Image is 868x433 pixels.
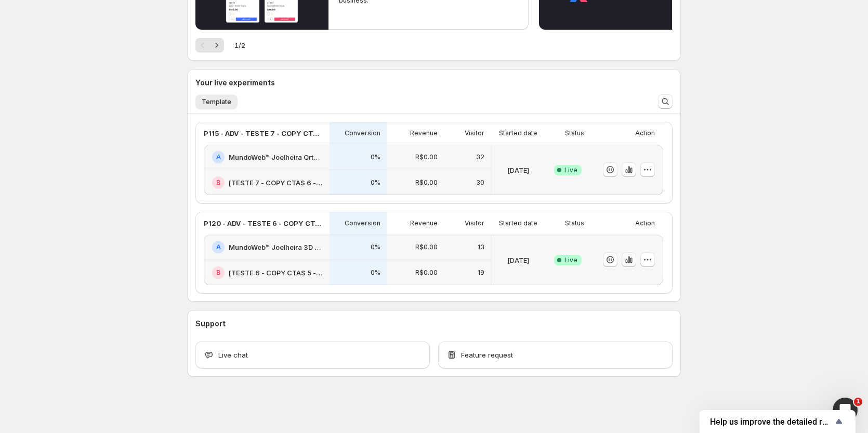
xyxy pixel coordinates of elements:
p: Action [635,129,655,137]
p: 0% [371,179,380,187]
p: Visitor [465,219,484,227]
p: 0% [371,243,380,251]
p: 32 [476,153,484,161]
p: 0% [371,153,380,161]
h3: Your live experiments [195,78,275,88]
p: P120 - ADV - TESTE 6 - COPY CTA 5 - [DATE] 11:38:13 [204,218,323,228]
span: Template [202,98,231,106]
p: Conversion [345,219,380,227]
p: R$0.00 [415,179,438,187]
p: Conversion [345,129,380,137]
p: R$0.00 [415,243,438,251]
p: Visitor [465,129,484,137]
h2: A [216,153,221,161]
p: 0% [371,269,380,277]
h2: MundoWeb™ Joelheira 3D de Cobre CopperFlex - A4 [229,242,323,252]
h2: [TESTE 7 - COPY CTAS 6 - [DATE]] MundoWeb™ Joelheira Ortopédica De Cobre CopperFlex - A3 [229,177,323,188]
h2: A [216,243,221,251]
p: Started date [499,129,537,137]
p: P115 - ADV - TESTE 7 - COPY CTA 6 - [DATE] 11:51:21 [204,128,323,138]
p: Action [635,219,655,227]
p: Status [565,219,584,227]
p: R$0.00 [415,269,438,277]
h2: MundoWeb™ Joelheira Ortopédica De Cobre CopperFlex - A3 [229,152,323,162]
iframe: Intercom live chat [833,398,858,423]
h3: Support [195,319,226,329]
p: Revenue [410,129,438,137]
span: Live chat [218,350,248,360]
nav: Pagination [195,38,224,53]
h2: [TESTE 6 - COPY CTAS 5 - [DATE]] MundoWeb™ Joelheira 3D de Cobre CopperFlex - A4 [229,268,323,278]
p: Status [565,129,584,137]
span: Help us improve the detailed report for A/B campaigns [710,417,833,427]
span: Feature request [461,350,513,360]
p: 30 [476,179,484,187]
p: [DATE] [507,165,529,175]
span: 1 / 2 [234,40,245,50]
span: Live [564,256,577,264]
p: Revenue [410,219,438,227]
button: Show survey - Help us improve the detailed report for A/B campaigns [710,415,845,428]
p: [DATE] [507,255,529,265]
span: 1 [854,398,862,406]
button: Search and filter results [658,94,673,109]
span: Live [564,166,577,174]
p: 19 [478,269,484,277]
p: 13 [478,243,484,251]
button: Next [209,38,224,53]
h2: B [216,179,220,187]
p: R$0.00 [415,153,438,161]
p: Started date [499,219,537,227]
h2: B [216,269,220,277]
